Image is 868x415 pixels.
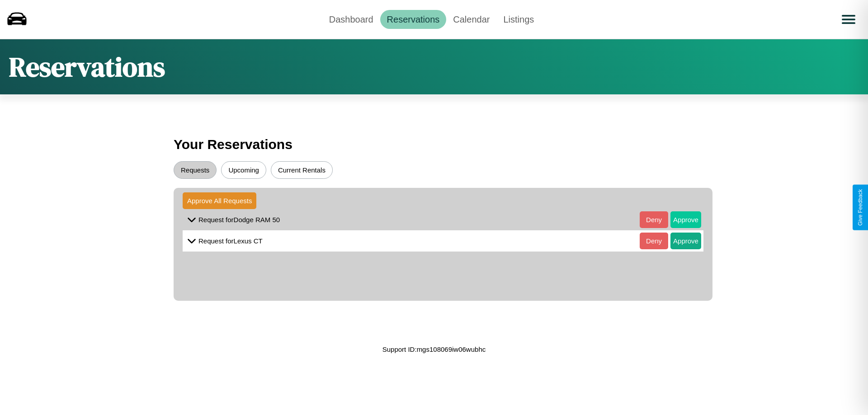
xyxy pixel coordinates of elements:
h3: Your Reservations [174,132,694,157]
button: Upcoming [221,161,266,179]
a: Dashboard [322,10,380,29]
button: Deny [640,211,668,228]
button: Open menu [836,7,861,32]
a: Reservations [380,10,447,29]
button: Current Rentals [271,161,333,179]
a: Calendar [446,10,496,29]
button: Approve [670,211,701,228]
button: Requests [174,161,217,179]
button: Approve [670,233,701,249]
button: Approve All Requests [183,192,256,209]
div: Give Feedback [857,189,863,226]
button: Deny [640,233,668,249]
p: Request for Dodge RAM 50 [198,214,280,226]
p: Support ID: mgs108069iw06wubhc [382,343,486,355]
h1: Reservations [9,48,165,85]
a: Listings [496,10,541,29]
p: Request for Lexus CT [198,235,263,247]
